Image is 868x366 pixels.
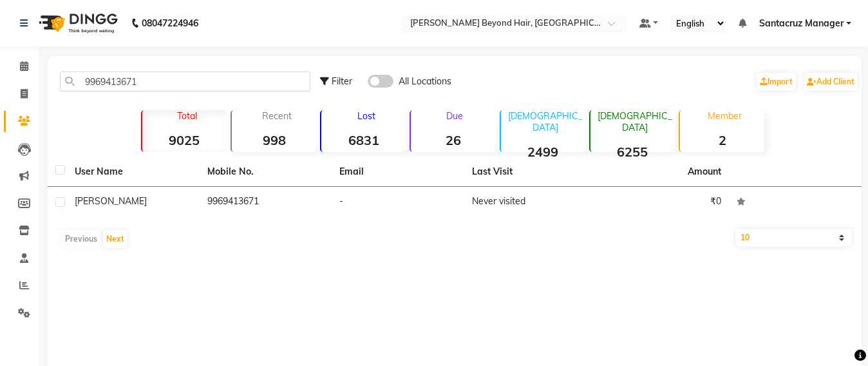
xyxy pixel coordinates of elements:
[67,157,200,187] th: User Name
[501,144,585,160] strong: 2499
[75,195,147,207] span: [PERSON_NAME]
[596,110,675,133] p: [DEMOGRAPHIC_DATA]
[804,73,858,91] a: Add Client
[142,5,198,41] b: 08047224946
[237,110,316,122] p: Recent
[326,110,406,122] p: Lost
[332,75,352,87] span: Filter
[321,132,406,148] strong: 6831
[759,17,844,30] span: Santacruz Manager
[464,157,597,187] th: Last Visit
[506,110,585,133] p: [DEMOGRAPHIC_DATA]
[200,157,332,187] th: Mobile No.
[332,157,464,187] th: Email
[411,132,495,148] strong: 26
[413,110,495,122] p: Due
[680,157,729,186] th: Amount
[597,187,730,218] td: ₹0
[232,132,316,148] strong: 998
[590,144,675,160] strong: 6255
[685,110,764,122] p: Member
[757,73,796,91] a: Import
[680,132,764,148] strong: 2
[332,187,464,218] td: -
[60,72,310,91] input: Search by Name/Mobile/Email/Code
[33,5,121,41] img: logo
[147,110,227,122] p: Total
[464,187,597,218] td: Never visited
[142,132,227,148] strong: 9025
[103,230,127,248] button: Next
[399,75,451,88] span: All Locations
[200,187,332,218] td: 9969413671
